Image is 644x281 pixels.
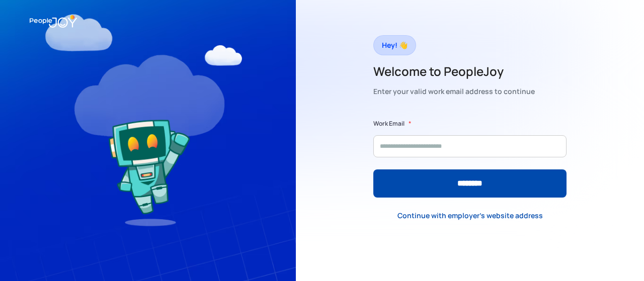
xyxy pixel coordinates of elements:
div: Enter your valid work email address to continue [373,84,535,99]
div: Continue with employer's website address [397,211,543,221]
div: Hey! 👋 [382,38,408,52]
form: Form [373,119,567,198]
a: Continue with employer's website address [389,205,551,226]
label: Work Email [373,119,405,129]
h2: Welcome to PeopleJoy [373,63,535,79]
